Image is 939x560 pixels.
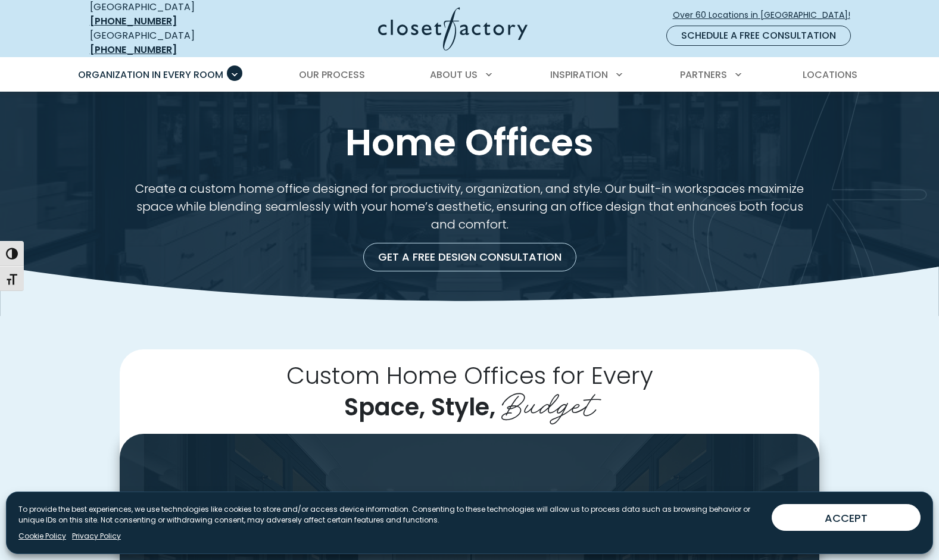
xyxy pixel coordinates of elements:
h1: Home Offices [88,120,852,165]
nav: Primary Menu [70,58,870,92]
span: Organization in Every Room [78,68,223,82]
span: Budget [501,378,595,426]
span: Partners [680,68,727,82]
span: Inspiration [550,68,608,82]
a: Schedule a Free Consultation [666,26,851,46]
div: [GEOGRAPHIC_DATA] [90,29,263,57]
span: Over 60 Locations in [GEOGRAPHIC_DATA]! [673,9,860,21]
button: ACCEPT [772,504,921,531]
a: Privacy Policy [72,531,121,542]
a: [PHONE_NUMBER] [90,43,177,57]
span: Space, Style, [344,390,495,424]
a: Over 60 Locations in [GEOGRAPHIC_DATA]! [672,5,860,26]
span: Our Process [299,68,365,82]
p: To provide the best experiences, we use technologies like cookies to store and/or access device i... [18,504,762,525]
span: About Us [430,68,478,82]
a: [PHONE_NUMBER] [90,14,177,28]
img: Closet Factory Logo [378,7,528,51]
a: Get a Free Design Consultation [363,243,576,271]
p: Create a custom home office designed for productivity, organization, and style. Our built-in work... [120,180,819,233]
span: Custom Home Offices for Every [286,359,653,392]
a: Cookie Policy [18,531,66,542]
span: Locations [803,68,857,82]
